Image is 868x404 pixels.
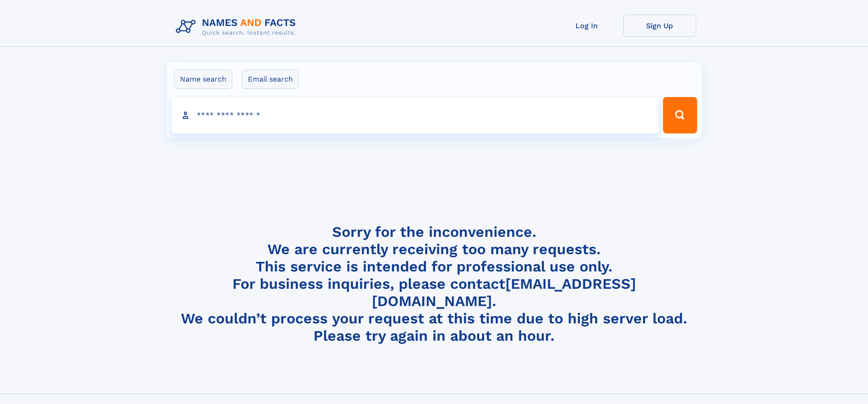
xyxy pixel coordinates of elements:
[663,97,697,133] button: Search Button
[623,15,696,37] a: Sign Up
[171,97,659,133] input: search input
[172,15,303,39] img: Logo Names and Facts
[372,275,636,310] a: [EMAIL_ADDRESS][DOMAIN_NAME]
[172,223,696,345] h4: Sorry for the inconvenience. We are currently receiving too many requests. This service is intend...
[242,70,299,89] label: Email search
[550,15,623,37] a: Log In
[174,70,232,89] label: Name search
